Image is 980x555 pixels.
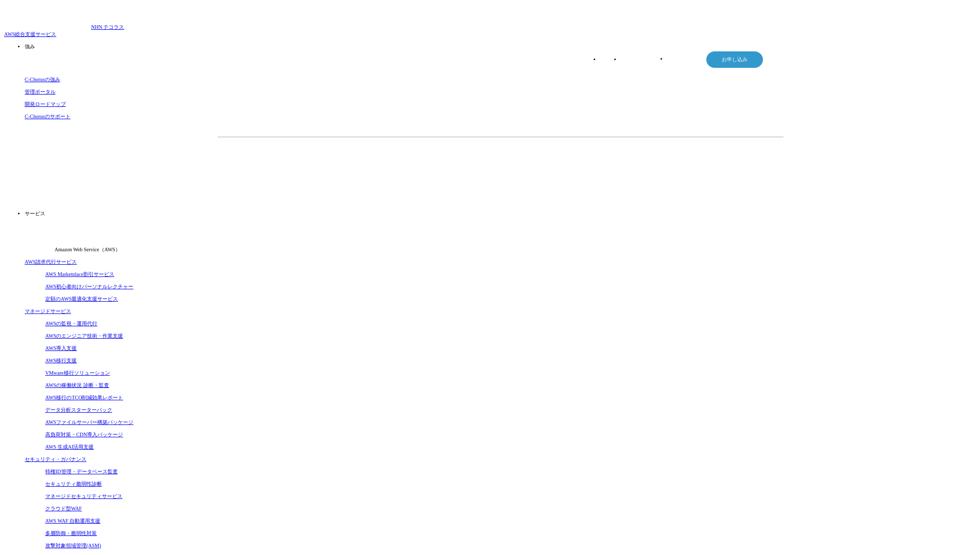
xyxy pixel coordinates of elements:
[45,432,123,437] a: 高負荷対策・CDN導入パッケージ
[25,89,56,95] a: 管理ポータル
[45,382,109,388] a: AWSの稼働状況 診断・監査
[330,154,495,179] a: 資料を請求する
[25,77,60,82] a: C-Chorusの強み
[667,56,691,62] a: Chorus-RI
[45,284,133,289] a: AWS初心者向けパーソナルレクチャー
[25,308,71,314] a: マネージドサービス
[45,469,118,474] a: 特権ID管理・データベース監査
[45,481,102,487] a: セキュリティ脆弱性診断
[45,407,112,413] a: データ分析スターターパック
[25,210,976,217] p: サービス
[4,4,91,29] img: AWS総合支援サービス C-Chorus
[600,57,611,62] a: 特長
[45,345,77,351] a: AWS導入支援
[25,223,54,251] img: Amazon Web Service（AWS）
[45,530,97,536] a: 多層防御・脆弱性対策
[45,543,101,548] a: 攻撃対象領域管理(ASM)
[25,456,86,462] a: セキュリティ・ガバナンス
[25,43,976,50] p: 強み
[45,271,114,277] a: AWS Marketplace割引サービス
[45,333,123,339] a: AWSのエンジニア技術・作業支援
[45,296,118,302] a: 定額のAWS最適化支援サービス
[25,101,66,107] a: 開発ロードマップ
[45,493,122,499] a: マネージドセキュリティサービス
[45,358,77,363] a: AWS移行支援
[654,164,663,169] img: 矢印
[45,419,133,425] a: AWSファイルサーバー構築パッケージ
[4,24,124,37] a: AWS総合支援サービス C-ChorusNHN テコラスAWS総合支援サービス
[45,444,94,450] a: AWS 生成AI活用支援
[45,370,110,376] a: VMware移行ソリューション
[706,51,763,68] a: お申し込み
[45,321,97,326] a: AWSの監視・運用代行
[25,259,77,265] a: AWS請求代行サービス
[55,247,120,252] span: Amazon Web Service（AWS）
[45,395,123,400] a: AWS移行のTCO削減効果レポート
[45,518,100,524] a: AWS WAF 自動運用支援
[706,56,763,63] span: お申し込み
[478,164,487,169] img: 矢印
[25,114,70,119] a: C-Chorusのサポート
[506,154,671,179] a: まずは相談する
[621,57,657,62] a: アカウント構成
[45,506,82,511] a: クラウド型WAF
